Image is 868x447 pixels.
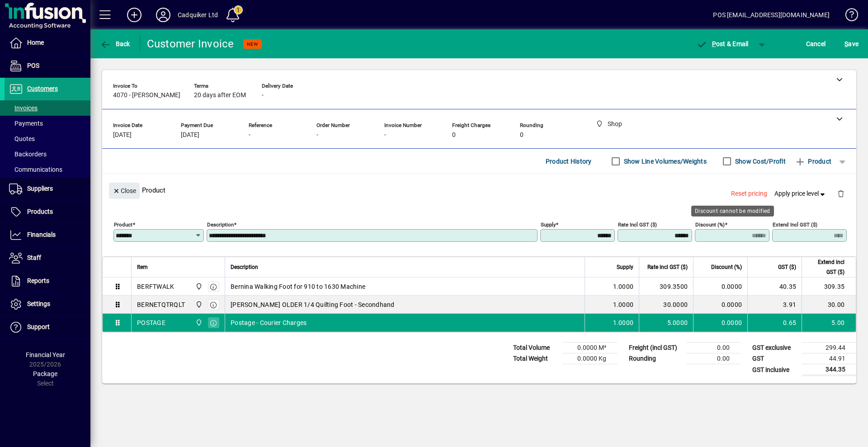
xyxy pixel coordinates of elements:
span: POS [27,62,39,69]
button: Save [842,36,861,52]
span: Shop [193,282,203,292]
span: Home [27,39,44,46]
button: Add [120,7,149,23]
span: Shop [193,318,203,328]
span: S [844,40,848,47]
span: NEW [247,41,258,47]
td: 0.00 [686,343,741,353]
label: Show Line Volumes/Weights [622,157,707,166]
div: BERNETQTRQLT [137,300,185,309]
span: Discount (%) [711,262,742,272]
span: - [249,132,250,139]
a: Reports [5,270,90,292]
a: POS [5,55,90,77]
span: Support [27,323,50,330]
app-page-header-button: Delete [830,189,852,198]
td: 0.0000 [693,278,747,296]
span: Customers [27,85,58,92]
span: Reset pricing [731,189,767,198]
div: 30.0000 [645,300,688,309]
div: POS [EMAIL_ADDRESS][DOMAIN_NAME] [713,8,830,22]
span: Suppliers [27,185,53,192]
span: Close [113,184,136,198]
span: Back [100,40,130,47]
span: Invoices [9,104,38,112]
span: Shop [193,300,203,310]
mat-label: Supply [541,221,556,228]
span: - [316,132,318,139]
button: Delete [830,183,852,204]
span: ost & Email [696,40,749,47]
td: 40.35 [747,278,802,296]
span: Product History [546,154,592,169]
td: GST exclusive [748,343,802,353]
td: 5.00 [802,314,856,332]
td: 0.0000 M³ [563,343,617,353]
span: Settings [27,300,50,307]
button: Product History [542,153,595,169]
a: Knowledge Base [839,2,857,31]
span: 1.0000 [613,318,634,327]
app-page-header-button: Close [107,186,142,194]
span: Supply [617,262,633,272]
td: 0.0000 [693,314,747,332]
a: Payments [5,116,90,131]
a: Backorders [5,146,90,162]
a: Products [5,201,90,223]
span: Bernina Walking Foot for 910 to 1630 Machine [231,282,365,291]
a: Invoices [5,100,90,116]
span: [DATE] [113,132,132,139]
mat-label: Description [207,221,234,228]
td: Rounding [624,353,686,364]
a: Settings [5,293,90,315]
span: ave [844,37,859,51]
div: Cadquiker Ltd [178,8,218,22]
label: Show Cost/Profit [733,157,786,166]
td: Total Volume [509,343,563,353]
td: GST inclusive [748,364,802,376]
span: Apply price level [774,189,827,198]
td: 30.00 [802,296,856,314]
td: 299.44 [802,343,856,353]
div: 309.3500 [645,282,688,291]
span: Backorders [9,151,47,158]
div: BERFTWALK [137,282,174,291]
span: GST ($) [778,262,796,272]
button: Post & Email [692,36,753,52]
span: Quotes [9,135,35,142]
a: Suppliers [5,178,90,200]
div: 5.0000 [645,318,688,327]
td: 344.35 [802,364,856,376]
app-page-header-button: Back [90,36,140,52]
a: Communications [5,162,90,177]
span: Reports [27,277,49,284]
span: Communications [9,166,62,173]
span: Staff [27,254,41,261]
span: Description [231,262,258,272]
span: - [262,92,264,99]
td: 0.0000 [693,296,747,314]
span: Rate incl GST ($) [647,262,688,272]
button: Profile [149,7,178,23]
div: Product [102,174,856,207]
td: 3.91 [747,296,802,314]
button: Apply price level [771,186,830,202]
a: Financials [5,224,90,246]
button: Reset pricing [727,186,771,202]
div: Customer Invoice [147,37,234,51]
span: 1.0000 [613,282,634,291]
span: - [384,132,386,139]
td: 309.35 [802,278,856,296]
mat-label: Extend incl GST ($) [773,221,817,228]
span: 0 [452,132,456,139]
span: Extend incl GST ($) [807,257,844,277]
span: [DATE] [181,132,199,139]
td: 0.00 [686,353,741,364]
a: Quotes [5,131,90,146]
a: Staff [5,247,90,269]
span: 4070 - [PERSON_NAME] [113,92,180,99]
span: 20 days after EOM [194,92,246,99]
button: Back [98,36,132,52]
td: 0.65 [747,314,802,332]
a: Support [5,316,90,339]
